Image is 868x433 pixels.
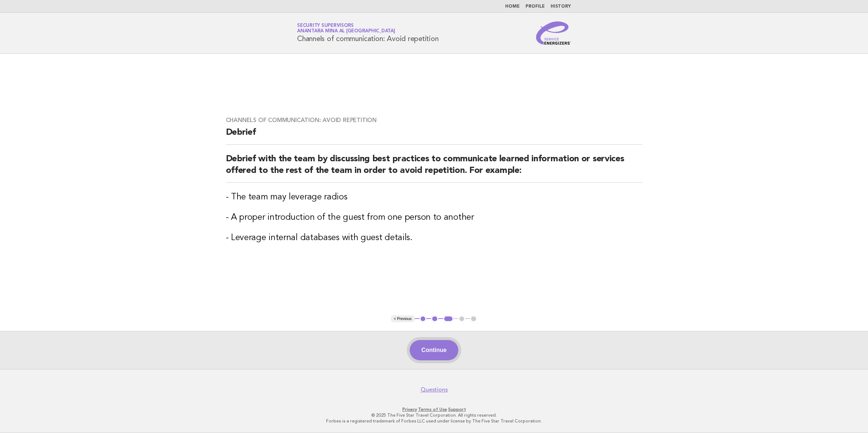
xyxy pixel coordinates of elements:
button: < Previous [391,315,414,323]
button: Continue [410,340,458,360]
a: Support [448,407,466,412]
p: © 2025 The Five Star Travel Corporation. All rights reserved. [212,412,656,418]
a: Questions [421,386,448,393]
p: · · [212,406,656,412]
h1: Channels of communication: Avoid repetition [297,24,438,43]
span: Anantara Mina al [GEOGRAPHIC_DATA] [297,29,395,34]
a: Privacy [402,407,417,412]
a: Profile [526,4,545,9]
a: Terms of Use [418,407,447,412]
a: Security SupervisorsAnantara Mina al [GEOGRAPHIC_DATA] [297,23,395,33]
h2: Debrief with the team by discussing best practices to communicate learned information or services... [226,153,642,183]
p: Forbes is a registered trademark of Forbes LLC used under license by The Five Star Travel Corpora... [212,418,656,424]
a: History [551,4,571,9]
button: 1 [419,315,427,323]
button: 3 [443,315,454,323]
h3: - Leverage internal databases with guest details. [226,232,642,244]
h3: - A proper introduction of the guest from one person to another [226,212,642,223]
img: Service Energizers [536,21,571,45]
h2: Debrief [226,127,642,145]
h3: Channels of communication: Avoid repetition [226,117,642,124]
h3: - The team may leverage radios [226,191,642,203]
a: Home [505,4,520,9]
button: 2 [431,315,438,323]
